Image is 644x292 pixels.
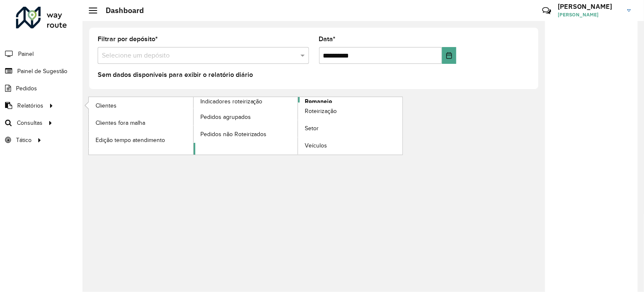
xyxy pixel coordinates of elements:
span: Veículos [305,141,327,150]
span: Pedidos agrupados [200,113,251,121]
span: Edição tempo atendimento [96,136,165,145]
div: Críticas? Dúvidas? Elogios? Sugestões? Entre em contato conosco! [442,3,530,25]
span: Clientes fora malha [96,118,145,127]
span: Clientes [96,101,117,110]
a: Contato Rápido [538,2,556,20]
span: Painel [18,50,34,58]
span: Pedidos [16,84,37,93]
span: Relatórios [17,101,43,110]
span: Romaneio [305,97,332,106]
a: Indicadores roteirização [89,97,298,155]
a: Clientes [89,97,193,114]
a: Clientes fora malha [89,114,193,131]
label: Data [319,34,336,44]
label: Sem dados disponíveis para exibir o relatório diário [98,70,253,80]
a: Setor [298,120,402,137]
span: Tático [16,136,32,145]
span: Pedidos não Roteirizados [200,130,267,139]
span: Consultas [17,118,43,127]
a: Pedidos agrupados [194,108,298,125]
a: Romaneio [194,97,403,155]
a: Pedidos não Roteirizados [194,126,298,142]
label: Filtrar por depósito [98,34,158,44]
span: Painel de Sugestão [17,67,67,76]
a: Edição tempo atendimento [89,132,193,148]
button: Choose Date [442,47,456,64]
a: Roteirização [298,103,402,120]
a: Veículos [298,137,402,154]
h2: Dashboard [97,6,144,15]
span: Setor [305,124,319,133]
span: Roteirização [305,107,337,116]
span: [PERSON_NAME] [558,11,621,18]
span: Indicadores roteirização [200,97,263,106]
h3: [PERSON_NAME] [558,3,621,11]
